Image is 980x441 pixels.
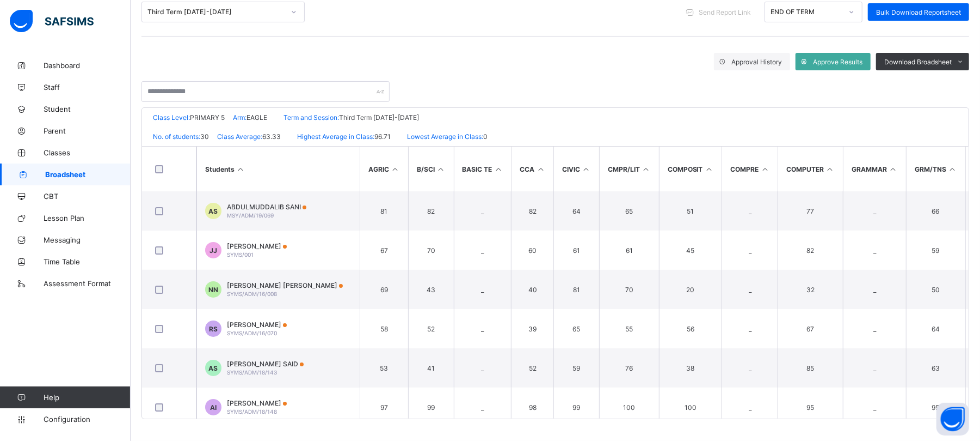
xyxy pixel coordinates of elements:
i: Sort in Ascending Order [705,165,714,173]
span: Approve Results [813,58,862,66]
div: Third Term [DATE]-[DATE] [147,8,285,16]
td: 100 [599,388,659,427]
td: 63 [906,348,965,388]
span: Lowest Average in Class: [407,132,483,141]
span: AS [209,207,218,215]
td: _ [843,270,906,309]
span: Term and Session: [283,113,339,122]
td: _ [454,388,511,427]
td: _ [454,231,511,270]
td: 32 [778,270,843,309]
td: 20 [659,270,722,309]
td: 61 [553,231,599,270]
span: Messaging [44,235,131,244]
td: 99 [408,388,454,427]
img: safsims [10,10,94,33]
span: 96.71 [374,132,391,141]
span: NN [208,286,218,294]
th: CCA [511,147,553,191]
td: 65 [599,191,659,231]
button: Open asap [936,403,969,436]
td: _ [843,348,906,388]
td: 99 [553,388,599,427]
td: _ [722,348,778,388]
td: 64 [553,191,599,231]
td: _ [843,309,906,348]
span: [PERSON_NAME] [227,242,287,250]
td: 70 [599,270,659,309]
th: BASIC TE [454,147,511,191]
span: Highest Average in Class: [297,132,374,141]
span: Broadsheet [45,170,131,179]
span: SYMS/ADM/18/148 [227,408,277,415]
td: 41 [408,348,454,388]
td: 85 [778,348,843,388]
td: _ [454,191,511,231]
span: Classes [44,148,131,157]
td: 59 [906,231,965,270]
span: Staff [44,83,131,92]
span: 0 [483,132,488,141]
td: 82 [511,191,553,231]
span: PRIMARY 5 [190,113,225,122]
span: No. of students: [153,132,200,141]
td: _ [843,388,906,427]
td: 56 [659,309,722,348]
td: 50 [906,270,965,309]
span: Assessment Format [44,279,131,288]
span: Send Report Link [699,8,751,16]
td: 52 [511,348,553,388]
td: _ [722,309,778,348]
th: AGRIC [360,147,408,191]
span: SYMS/001 [227,251,254,258]
td: 67 [778,309,843,348]
td: 76 [599,348,659,388]
td: _ [454,270,511,309]
span: SYMS/ADM/16/008 [227,291,277,297]
span: Configuration [44,415,130,424]
td: 39 [511,309,553,348]
td: 61 [599,231,659,270]
td: _ [722,191,778,231]
td: 70 [408,231,454,270]
i: Sort in Ascending Order [391,165,400,173]
td: 82 [408,191,454,231]
span: AI [210,403,217,412]
i: Sort Ascending [236,165,245,173]
td: 40 [511,270,553,309]
span: SYMS/ADM/18/143 [227,369,277,376]
span: ABDULMUDDALIB SANI [227,203,306,211]
span: Arm: [233,113,246,122]
span: Bulk Download Reportsheet [876,8,961,16]
td: 65 [553,309,599,348]
i: Sort in Ascending Order [494,165,503,173]
td: 67 [360,231,408,270]
span: Third Term [DATE]-[DATE] [339,113,419,122]
span: 30 [200,132,209,141]
td: 58 [360,309,408,348]
span: Lesson Plan [44,214,131,222]
th: GRAMMAR [843,147,906,191]
span: JJ [209,246,217,255]
td: 55 [599,309,659,348]
td: 38 [659,348,722,388]
td: 53 [360,348,408,388]
span: SYMS/ADM/16/070 [227,330,277,336]
th: COMPOSIT [659,147,722,191]
span: Approval History [731,58,782,66]
th: CIVIC [553,147,599,191]
td: 95 [906,388,965,427]
span: Dashboard [44,61,131,70]
td: _ [722,388,778,427]
th: CMPR/LIT [599,147,659,191]
th: Students [196,147,360,191]
i: Sort in Ascending Order [825,165,835,173]
td: 43 [408,270,454,309]
th: B/SCI [408,147,454,191]
i: Sort in Ascending Order [436,165,446,173]
i: Sort in Ascending Order [582,165,591,173]
th: COMPRE [722,147,778,191]
span: Class Level: [153,113,190,122]
span: 63.33 [262,132,281,141]
span: [PERSON_NAME] [227,399,287,407]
